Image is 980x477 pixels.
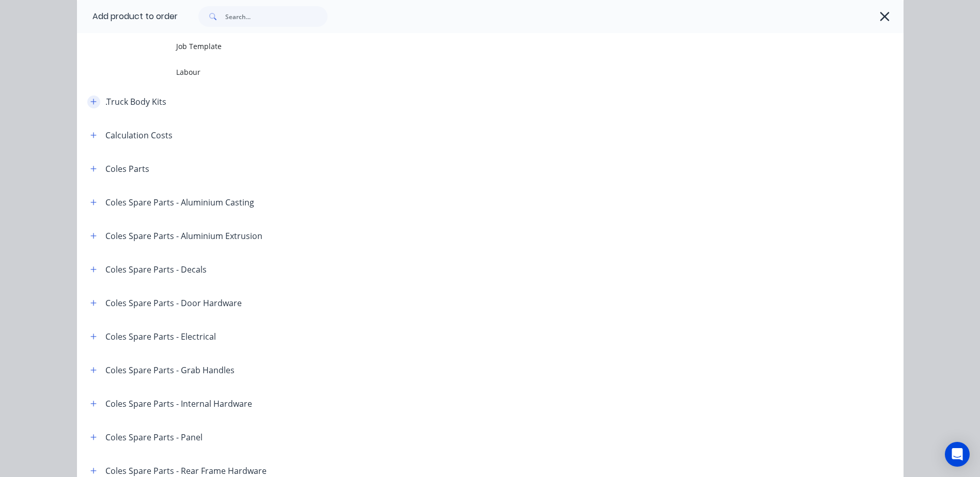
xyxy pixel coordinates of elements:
[105,431,203,443] div: Coles Spare Parts - Panel
[176,41,758,52] span: Job Template
[105,465,267,477] div: Coles Spare Parts - Rear Frame Hardware
[105,297,242,309] div: Coles Spare Parts - Door Hardware
[945,442,970,467] div: Open Intercom Messenger
[105,96,166,108] div: .Truck Body Kits
[105,364,235,376] div: Coles Spare Parts - Grab Handles
[105,129,173,141] div: Calculation Costs
[105,230,262,242] div: Coles Spare Parts - Aluminium Extrusion
[105,196,254,209] div: Coles Spare Parts - Aluminium Casting
[105,330,216,343] div: Coles Spare Parts - Electrical
[225,6,328,27] input: Search...
[176,67,758,77] span: Labour
[105,397,252,410] div: Coles Spare Parts - Internal Hardware
[105,163,149,175] div: Coles Parts
[105,263,207,276] div: Coles Spare Parts - Decals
